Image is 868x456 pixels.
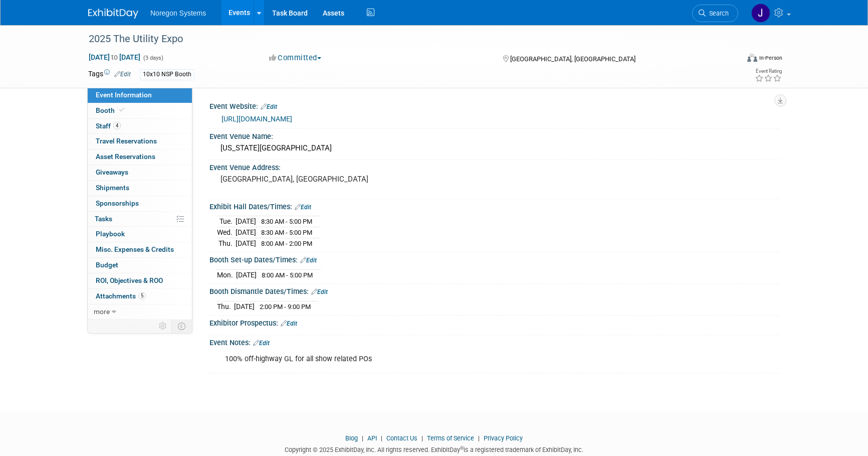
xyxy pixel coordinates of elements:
[88,53,141,62] span: [DATE] [DATE]
[217,140,772,156] div: [US_STATE][GEOGRAPHIC_DATA]
[96,168,128,176] span: Giveaways
[260,303,311,311] span: 2:00 PM - 9:00 PM
[386,434,417,442] a: Contact Us
[236,269,257,280] td: [DATE]
[96,199,139,207] span: Sponsorships
[236,227,256,238] td: [DATE]
[236,216,256,227] td: [DATE]
[96,122,121,130] span: Staff
[85,30,723,48] div: 2025 The Utility Expo
[119,107,124,113] i: Booth reservation complete
[88,149,192,165] a: Asset Reservations
[114,71,131,78] a: Edit
[154,320,172,333] td: Personalize Event Tab Strip
[88,289,192,304] a: Attachments5
[96,292,146,300] span: Attachments
[476,434,482,442] span: |
[460,445,464,451] sup: ®
[96,184,129,192] span: Shipments
[96,276,163,284] span: ROI, Objectives & ROO
[751,4,770,23] img: Johana Gil
[300,257,317,264] a: Edit
[218,349,670,369] div: 100% off-highway GL for all show related POs
[88,258,192,273] a: Budget
[262,271,313,279] span: 8:00 AM - 5:00 PM
[378,434,385,442] span: |
[209,129,780,141] div: Event Venue Name:
[755,69,782,74] div: Event Rating
[209,316,780,329] div: Exhibitor Prospectus:
[88,196,192,211] a: Sponsorships
[88,305,192,320] a: more
[261,103,277,110] a: Edit
[236,238,256,248] td: [DATE]
[359,434,366,442] span: |
[96,153,155,161] span: Asset Reservations
[345,434,358,442] a: Blog
[94,308,110,316] span: more
[217,216,236,227] td: Tue.
[217,238,236,248] td: Thu.
[88,103,192,118] a: Booth
[88,242,192,257] a: Misc. Expenses & Credits
[96,230,125,238] span: Playbook
[88,165,192,180] a: Giveaways
[209,199,780,212] div: Exhibit Hall Dates/Times:
[88,88,192,103] a: Event Information
[172,320,192,333] td: Toggle Event Tabs
[96,261,118,269] span: Budget
[221,175,436,184] pre: [GEOGRAPHIC_DATA], [GEOGRAPHIC_DATA]
[209,335,780,348] div: Event Notes:
[217,301,234,312] td: Thu.
[747,54,757,62] img: Format-Inperson.png
[88,227,192,242] a: Playbook
[266,53,325,63] button: Committed
[510,55,635,63] span: [GEOGRAPHIC_DATA], [GEOGRAPHIC_DATA]
[209,252,780,265] div: Booth Set-up Dates/Times:
[110,53,119,61] span: to
[484,434,523,442] a: Privacy Policy
[138,292,146,299] span: 5
[88,134,192,149] a: Travel Reservations
[261,218,312,225] span: 8:30 AM - 5:00 PM
[261,229,312,236] span: 8:30 AM - 5:00 PM
[253,340,270,347] a: Edit
[88,9,138,19] img: ExhibitDay
[88,273,192,288] a: ROI, Objectives & ROO
[261,240,312,247] span: 8:00 AM - 2:00 PM
[96,137,157,145] span: Travel Reservations
[679,52,782,67] div: Event Format
[88,119,192,134] a: Staff4
[222,115,292,123] a: [URL][DOMAIN_NAME]
[88,69,131,80] td: Tags
[234,301,255,312] td: [DATE]
[209,99,780,112] div: Event Website:
[96,91,152,99] span: Event Information
[95,215,112,223] span: Tasks
[113,122,121,129] span: 4
[217,269,236,280] td: Mon.
[150,9,206,17] span: Noregon Systems
[367,434,377,442] a: API
[209,160,780,173] div: Event Venue Address:
[295,204,311,211] a: Edit
[142,55,163,61] span: (3 days)
[759,54,782,62] div: In-Person
[419,434,425,442] span: |
[427,434,474,442] a: Terms of Service
[311,288,328,295] a: Edit
[281,320,297,327] a: Edit
[96,245,174,253] span: Misc. Expenses & Credits
[217,227,236,238] td: Wed.
[692,5,738,22] a: Search
[706,10,729,17] span: Search
[140,69,194,80] div: 10x10 NSP Booth
[96,106,126,114] span: Booth
[209,284,780,297] div: Booth Dismantle Dates/Times:
[88,181,192,196] a: Shipments
[88,212,192,227] a: Tasks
